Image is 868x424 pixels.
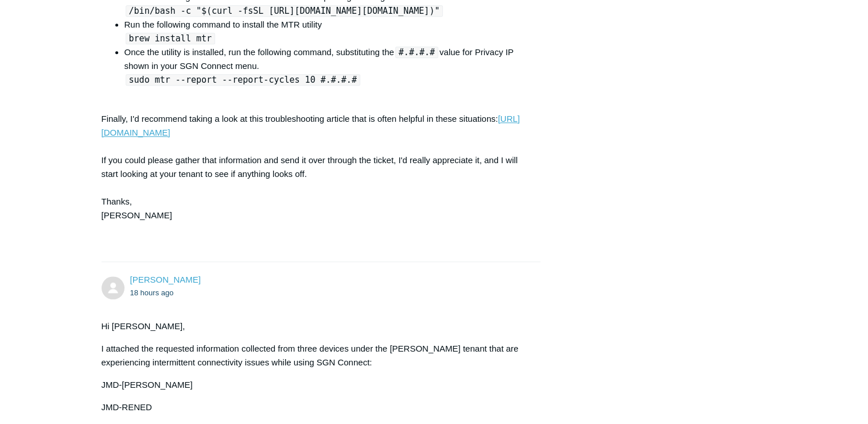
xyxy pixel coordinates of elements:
[102,342,530,369] p: I attached the requested information collected from three devices under the [PERSON_NAME] tenant ...
[124,18,530,45] li: Run the following command to install the MTR utility
[102,319,530,333] p: Hi [PERSON_NAME],
[130,275,201,284] span: Manuel Dominguez
[102,114,520,137] a: [URL][DOMAIN_NAME]
[126,33,216,44] code: brew install mtr
[126,74,360,86] code: sudo mtr --report --report-cycles 10 #.#.#.#
[130,275,201,284] a: [PERSON_NAME]
[102,400,530,414] p: JMD-RENED
[102,378,530,392] p: JMD-[PERSON_NAME]
[126,5,443,17] code: /bin/bash -c "$(curl -fsSL [URL][DOMAIN_NAME][DOMAIN_NAME])"
[395,47,438,58] code: #.#.#.#
[124,45,530,101] li: Once the utility is installed, run the following command, substituting the value for Privacy IP s...
[130,288,174,297] time: 08/25/2025, 19:17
